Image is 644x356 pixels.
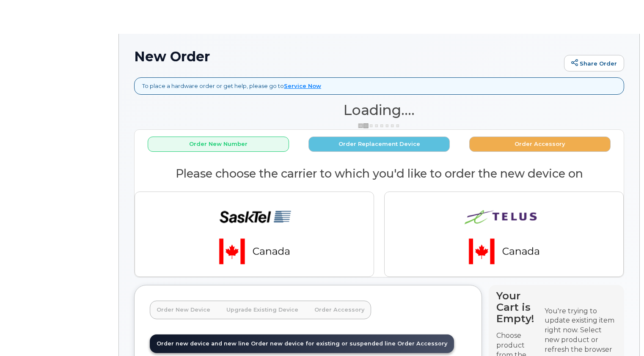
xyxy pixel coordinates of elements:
span: Order new device for existing or suspended line [251,340,396,347]
button: Order Replacement Device [308,137,450,152]
a: Service Now [284,82,321,89]
img: sasktel-0991fbb0b28d7133fe867906006c32f98e914d0e9141e08dd0faf1784f7a9326.png [195,199,314,270]
h1: Loading.... [134,102,624,118]
img: ajax-loader-3a6953c30dc77f0bf724df975f13086db4f4c1262e45940f03d1251963f1bf2e.gif [358,123,400,129]
p: To place a hardware order or get help, please go to [142,82,321,90]
a: Upgrade Existing Device [220,301,305,319]
img: telus-75cc6df763ab2382b72c48c3e4b527536370d5b107bb7a00e77c158c994cc10b.png [445,199,563,270]
a: Share Order [564,55,624,72]
h2: Please choose the carrier to which you'd like to order the new device on [135,167,624,180]
button: Order New Number [148,137,289,152]
a: Order New Device [150,301,217,319]
span: Order new device and new line [157,340,249,347]
button: Order Accessory [469,137,611,152]
a: Order Accessory [308,301,371,319]
h1: New Order [134,49,560,64]
h4: Your Cart is Empty! [496,290,537,324]
span: Order Accessory [397,340,447,347]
